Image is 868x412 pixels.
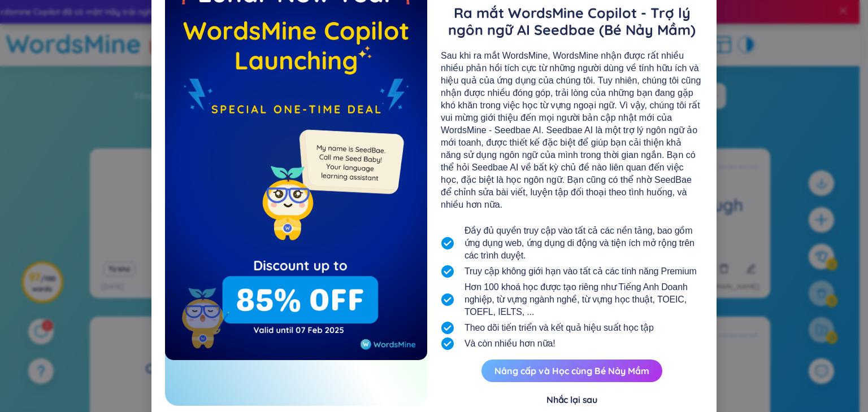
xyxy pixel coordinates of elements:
span: Ra mắt WordsMine Copilot - Trợ lý ngôn ngữ AI Seedbae (Bé Nảy Mầm) [441,5,703,38]
img: minionSeedbaeMessage.35ffe99e.png [294,107,406,219]
div: Sau khi ra mắt WordsMine, WordsMine nhận được rất nhiều nhiều phản hồi tích cực từ những người dù... [441,50,703,211]
span: Hơn 100 khoá học được tạo riêng như Tiếng Anh Doanh nghiệp, từ vựng ngành nghề, từ vựng học thuật... [465,281,703,318]
span: Và còn nhiều hơn nữa! [465,338,555,350]
span: Theo dõi tiến triển và kết quả hiệu suất học tập [465,322,654,334]
div: Nhắc lại sau [546,393,597,406]
span: Truy cập không giới hạn vào tất cả các tính năng Premium [465,265,697,278]
button: Nâng cấp và Học cùng Bé Nảy Mầm [481,360,662,382]
span: Đầy đủ quyền truy cập vào tất cả các nền tảng, bao gồm ứng dụng web, ứng dụng di động và tiện ích... [465,225,703,262]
